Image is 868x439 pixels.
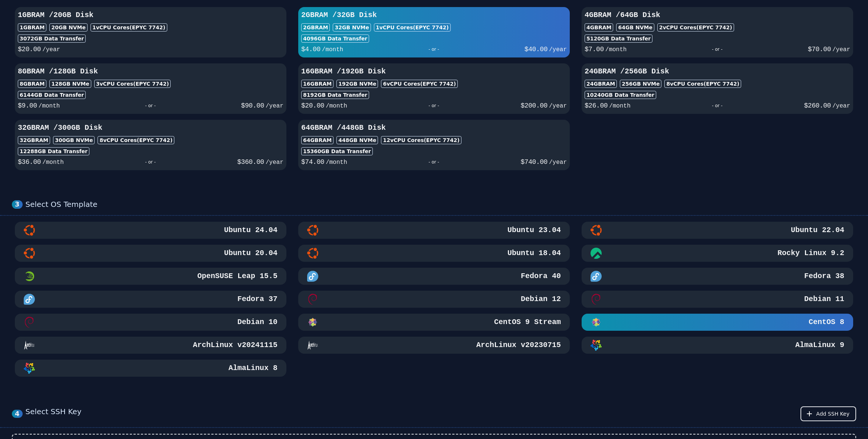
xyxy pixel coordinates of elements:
[591,271,602,282] img: Fedora 38
[521,158,548,166] span: $ 740.00
[582,337,853,354] button: AlmaLinux 9AlmaLinux 9
[374,23,451,32] div: 1 vCPU Cores (EPYC 7742)
[585,80,617,88] div: 24GB RAM
[585,91,656,99] div: 10240 GB Data Transfer
[18,102,37,109] span: $ 9.00
[776,248,844,258] h3: Rocky Linux 9.2
[307,271,318,282] img: Fedora 40
[301,123,567,133] h3: 64GB RAM / 448 GB Disk
[15,291,286,308] button: Fedora 37Fedora 37
[591,225,602,236] img: Ubuntu 22.04
[24,225,35,236] img: Ubuntu 24.04
[60,100,241,111] div: - or -
[591,340,602,351] img: AlmaLinux 9
[549,159,567,166] span: /year
[15,360,286,377] button: AlmaLinux 8AlmaLinux 8
[585,102,608,109] span: $ 26.00
[24,317,35,328] img: Debian 10
[585,46,604,53] span: $ 7.00
[803,294,844,304] h3: Debian 11
[832,103,850,109] span: /year
[519,294,561,304] h3: Debian 12
[301,80,333,88] div: 16GB RAM
[582,291,853,308] button: Debian 11Debian 11
[18,158,41,166] span: $ 36.00
[49,80,91,88] div: 128 GB NVMe
[808,46,831,53] span: $ 70.00
[298,120,570,170] button: 64GBRAM /448GB Disk64GBRAM448GB NVMe12vCPU Cores(EPYC 7742)15360GB Data Transfer$74.00/month- or ...
[64,157,237,167] div: - or -
[196,271,277,281] h3: OpenSUSE Leap 15.5
[301,23,330,32] div: 2GB RAM
[18,46,41,53] span: $ 20.00
[18,66,283,77] h3: 8GB RAM / 128 GB Disk
[591,317,602,328] img: CentOS 8
[266,159,283,166] span: /year
[24,294,35,305] img: Fedora 37
[381,80,458,88] div: 6 vCPU Cores (EPYC 7742)
[91,23,167,32] div: 1 vCPU Cores (EPYC 7742)
[191,340,277,350] h3: ArchLinux v20241115
[301,102,324,109] span: $ 20.00
[605,46,627,53] span: /month
[326,159,347,166] span: /month
[42,46,60,53] span: /year
[307,294,318,305] img: Debian 12
[591,248,602,259] img: Rocky Linux 9.2
[591,294,602,305] img: Debian 11
[525,46,548,53] span: $ 40.00
[298,245,570,262] button: Ubuntu 18.04Ubuntu 18.04
[301,10,567,20] h3: 2GB RAM / 32 GB Disk
[15,314,286,331] button: Debian 10Debian 10
[475,340,561,350] h3: ArchLinux v20230715
[298,63,570,114] button: 16GBRAM /192GB Disk16GBRAM192GB NVMe6vCPU Cores(EPYC 7742)8192GB Data Transfer$20.00/month- or -$...
[506,248,561,258] h3: Ubuntu 18.04
[336,136,378,144] div: 448 GB NVMe
[301,147,373,155] div: 15360 GB Data Transfer
[664,80,741,88] div: 8 vCPU Cores (EPYC 7742)
[15,63,286,114] button: 8GBRAM /128GB Disk8GBRAM128GB NVMe3vCPU Cores(EPYC 7742)6144GB Data Transfer$9.00/month- or -$90....
[803,271,844,281] h3: Fedora 38
[657,23,734,32] div: 2 vCPU Cores (EPYC 7742)
[301,91,369,99] div: 8192 GB Data Transfer
[227,363,277,373] h3: AlmaLinux 8
[12,410,23,418] div: 4
[381,136,461,144] div: 12 vCPU Cores (EPYC 7742)
[12,200,23,209] div: 3
[582,222,853,239] button: Ubuntu 22.04Ubuntu 22.04
[98,136,174,144] div: 8 vCPU Cores (EPYC 7742)
[794,340,844,350] h3: AlmaLinux 9
[800,406,856,421] button: Add SSH Key
[18,123,283,133] h3: 32GB RAM / 300 GB Disk
[18,23,46,32] div: 1GB RAM
[326,103,347,109] span: /month
[18,91,86,99] div: 6144 GB Data Transfer
[609,103,631,109] span: /month
[26,200,856,209] div: Select OS Template
[298,268,570,285] button: Fedora 40Fedora 40
[816,410,849,417] span: Add SSH Key
[24,248,35,259] img: Ubuntu 20.04
[807,317,844,327] h3: CentOS 8
[582,245,853,262] button: Rocky Linux 9.2Rocky Linux 9.2
[493,317,561,327] h3: CentOS 9 Stream
[301,46,320,53] span: $ 4.00
[343,44,524,55] div: - or -
[804,102,831,109] span: $ 260.00
[18,34,86,43] div: 3072 GB Data Transfer
[582,7,853,57] button: 4GBRAM /64GB Disk4GBRAM64GB NVMe2vCPU Cores(EPYC 7742)5120GB Data Transfer$7.00/month- or -$70.00...
[18,147,89,155] div: 12288 GB Data Transfer
[582,268,853,285] button: Fedora 38Fedora 38
[336,80,378,88] div: 192 GB NVMe
[307,317,318,328] img: CentOS 9 Stream
[15,337,286,354] button: ArchLinux v20241115ArchLinux v20241115
[298,222,570,239] button: Ubuntu 23.04Ubuntu 23.04
[307,340,318,351] img: ArchLinux v20230715
[521,102,548,109] span: $ 200.00
[347,100,521,111] div: - or -
[24,363,35,374] img: AlmaLinux 8
[631,100,804,111] div: - or -
[18,80,46,88] div: 8GB RAM
[237,158,264,166] span: $ 360.00
[616,23,654,32] div: 64 GB NVMe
